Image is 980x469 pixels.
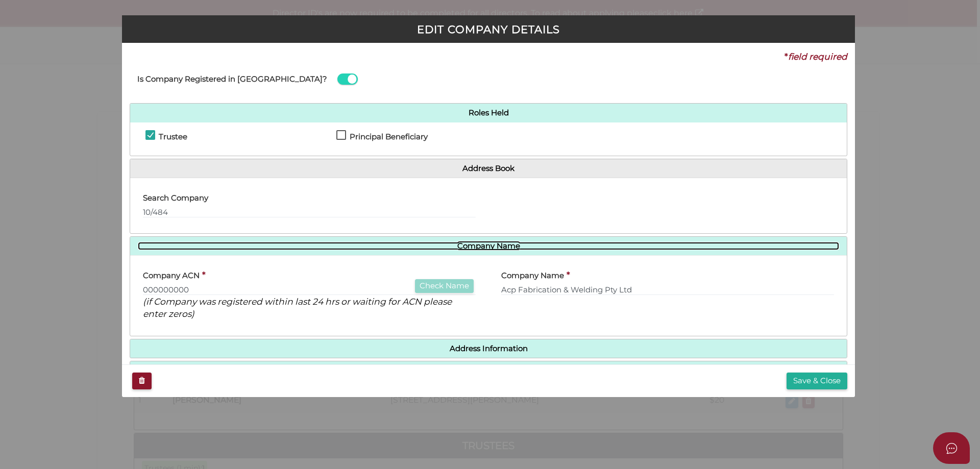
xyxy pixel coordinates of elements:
[138,242,839,251] a: Company Name
[143,207,476,218] input: Search Addressbook
[143,296,452,319] i: (if Company was registered within last 24 hrs or waiting for ACN please enter zeros)
[143,194,208,203] h4: Search Company
[787,373,847,389] button: Save & Close
[501,271,564,280] h4: Company Name
[933,432,970,464] button: Open asap
[138,344,839,353] a: Address Information
[143,271,200,280] h4: Company ACN
[138,164,839,173] a: Address Book
[415,279,474,293] button: Check Name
